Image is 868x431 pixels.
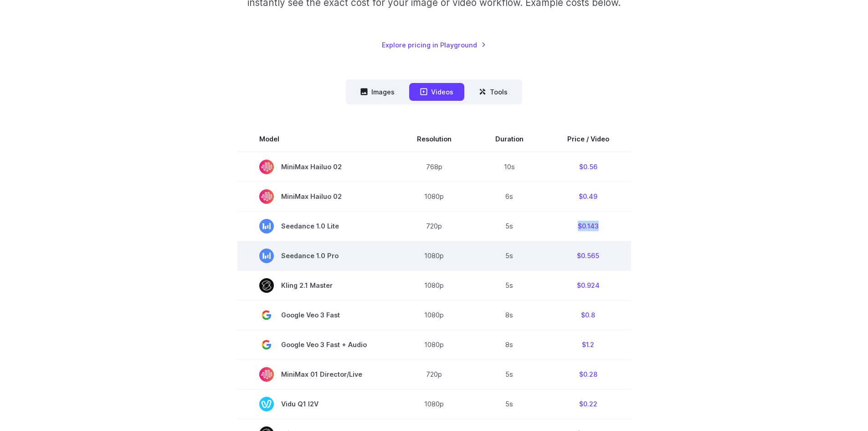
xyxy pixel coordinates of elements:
td: 5s [473,270,545,300]
span: Google Veo 3 Fast [259,308,373,322]
button: Tools [468,83,519,101]
td: 768p [395,152,473,182]
span: Kling 2.1 Master [259,278,373,293]
span: MiniMax 01 Director/Live [259,367,373,382]
td: $0.143 [545,211,631,241]
th: Duration [473,126,545,152]
td: $0.565 [545,241,631,270]
span: Vidu Q1 I2V [259,397,373,411]
th: Price / Video [545,126,631,152]
span: MiniMax Hailuo 02 [259,189,373,204]
span: MiniMax Hailuo 02 [259,160,373,174]
td: $0.22 [545,389,631,419]
td: 1080p [395,300,473,330]
td: 10s [473,152,545,182]
td: 1080p [395,270,473,300]
td: 8s [473,330,545,359]
td: 1080p [395,389,473,419]
td: $1.2 [545,330,631,359]
td: $0.56 [545,152,631,182]
span: Seedance 1.0 Lite [259,219,373,234]
td: $0.49 [545,182,631,211]
td: 5s [473,389,545,419]
a: Explore pricing in Playground [382,40,486,50]
td: 5s [473,241,545,270]
span: Seedance 1.0 Pro [259,249,373,263]
td: 720p [395,211,473,241]
td: 1080p [395,182,473,211]
th: Model [237,126,395,152]
td: 1080p [395,330,473,359]
td: $0.8 [545,300,631,330]
th: Resolution [395,126,473,152]
button: Images [349,83,406,101]
td: 720p [395,359,473,389]
td: $0.924 [545,270,631,300]
td: 6s [473,182,545,211]
td: $0.28 [545,359,631,389]
span: Google Veo 3 Fast + Audio [259,338,373,352]
td: 1080p [395,241,473,270]
td: 5s [473,211,545,241]
button: Videos [409,83,464,101]
td: 8s [473,300,545,330]
td: 5s [473,359,545,389]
